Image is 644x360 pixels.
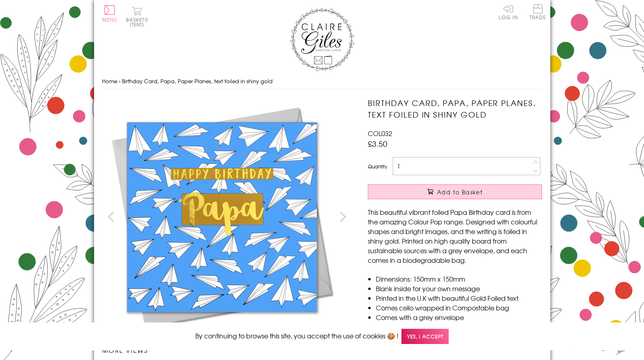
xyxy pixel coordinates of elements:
button: next [334,208,352,226]
label: Quantity [368,163,387,170]
img: Birthday Card, Papa, Paper Planes, text foiled in shiny gold [102,97,342,337]
li: Blank inside for your own message [376,284,542,293]
a: Trade [530,4,546,21]
span: › [119,77,120,85]
img: Birthday Card, Papa, Paper Planes, text foiled in shiny gold [352,97,592,337]
p: This beautiful vibrant foiled Papa Birthday card is from the amazing Colour Pop range. Designed w... [368,207,542,265]
span: Birthday Card, Papa, Paper Planes, text foiled in shiny gold [122,77,273,85]
button: Basket0 items [126,6,148,27]
span: COL032 [368,128,392,138]
li: Dimensions: 150mm x 150mm [376,274,542,284]
span: 0 items [130,16,148,28]
button: Menu [102,5,118,22]
span: Add to Basket [437,188,483,196]
li: Comes cello wrapped in Compostable bag [376,303,542,312]
span: Trade [530,4,546,20]
span: £3.50 [368,138,387,149]
nav: breadcrumbs [102,73,542,90]
a: Log In [499,4,518,20]
span: Yes, I accept [401,329,449,344]
span: Menu [102,16,118,23]
h1: Birthday Card, Papa, Paper Planes, text foiled in shiny gold [368,97,542,120]
button: Add to Basket [368,184,542,199]
li: Printed in the U.K with beautiful Gold Foiled text [376,293,542,303]
a: Home [102,77,117,85]
li: Comes with a grey envelope [376,312,542,322]
img: Claire Giles Greetings Cards [290,8,354,71]
button: prev [102,208,120,226]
